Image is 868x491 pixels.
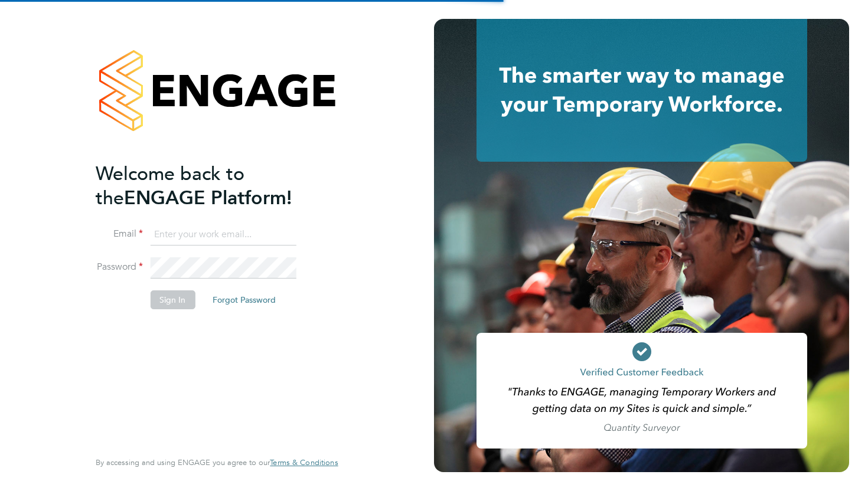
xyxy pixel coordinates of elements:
a: Terms & Conditions [270,458,338,467]
button: Sign In [150,290,195,309]
input: Enter your work email... [150,224,296,245]
button: Forgot Password [203,290,285,309]
span: Welcome back to the [96,162,244,210]
label: Email [96,228,143,240]
label: Password [96,261,143,273]
span: Terms & Conditions [270,457,338,467]
h2: ENGAGE Platform! [96,162,326,210]
span: By accessing and using ENGAGE you agree to our [96,457,338,467]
